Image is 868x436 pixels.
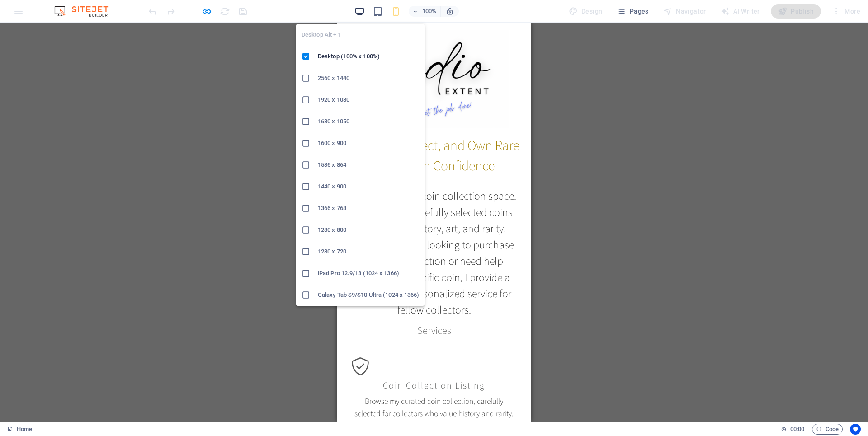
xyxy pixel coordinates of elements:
[15,166,179,294] span: Welcome to my coin collection space. Here, I share carefully selected coins that reflect history,...
[318,73,419,84] h6: 2560 x 1440
[790,424,804,435] span: 00 00
[781,424,805,435] h6: Session time
[14,373,180,421] p: Browse my curated coin collection, carefully selected for collectors who value history and rarity...
[52,6,120,17] img: Editor Logo
[422,6,437,17] h6: 100%
[318,290,419,300] h6: Galaxy Tab S9/S10 Ultra (1024 x 1366)
[318,51,419,62] h6: Desktop (100% x 100%)
[7,302,187,314] h2: Services
[613,4,652,19] button: Pages
[318,225,419,235] h6: 1280 x 800
[318,268,419,279] h6: iPad Pro 12.9/13 (1024 x 1366)
[409,6,441,17] button: 100%
[446,7,454,15] i: On resize automatically adjust zoom level to fit chosen device.
[797,426,798,432] span: :
[318,116,419,127] h6: 1680 x 1050
[850,424,861,435] button: Usercentrics
[318,181,419,192] h6: 1440 × 900
[318,159,419,170] h6: 1536 x 864
[565,4,606,19] div: Design (Ctrl+Alt+Y)
[318,203,419,214] h6: 1366 x 768
[318,246,419,257] h6: 1280 x 720
[816,424,839,435] span: Code
[318,138,419,149] h6: 1600 x 900
[617,7,648,16] span: Pages
[318,94,419,105] h6: 1920 x 1080
[14,357,180,368] h3: Coin Collection Listing
[7,424,32,435] a: Click to cancel selection. Double-click to open Pages
[12,113,183,152] span: Discover, Collect, and Own Rare Coins with Confidence
[812,424,843,435] button: Code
